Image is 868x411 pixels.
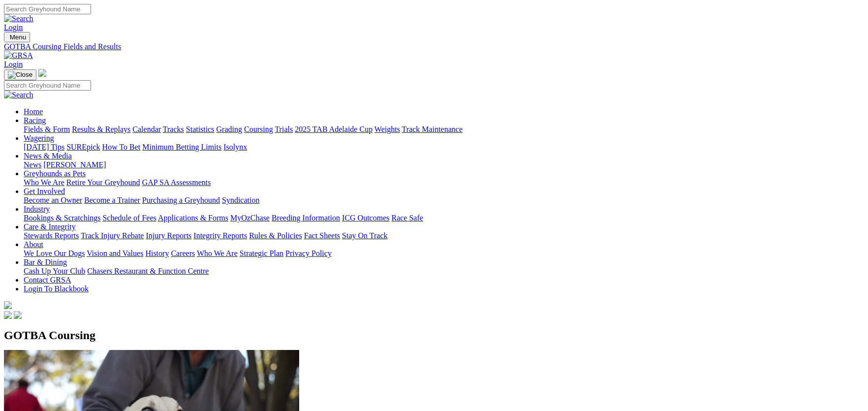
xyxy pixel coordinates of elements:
[244,125,273,133] a: Coursing
[14,311,22,319] img: twitter.svg
[4,329,95,342] span: GOTBA Coursing
[402,125,463,133] a: Track Maintenance
[222,196,259,204] a: Syndication
[193,231,247,240] a: Integrity Reports
[4,23,23,32] a: Login
[24,187,65,195] a: Get Involved
[24,205,50,213] a: Industry
[38,69,46,77] img: logo-grsa-white.png
[24,249,864,258] div: About
[374,125,400,133] a: Weights
[391,214,423,222] a: Race Safe
[240,249,283,257] a: Strategic Plan
[4,4,91,14] input: Search
[223,143,247,151] a: Isolynx
[24,143,64,151] a: [DATE] Tips
[24,125,864,134] div: Racing
[10,33,26,41] span: Menu
[342,214,389,222] a: ICG Outcomes
[102,143,141,151] a: How To Bet
[163,125,184,133] a: Tracks
[4,301,12,309] img: logo-grsa-white.png
[4,42,864,51] a: GOTBA Coursing Fields and Results
[4,80,91,91] input: Search
[24,231,864,240] div: Care & Integrity
[24,267,864,276] div: Bar & Dining
[24,267,85,275] a: Cash Up Your Club
[186,125,215,133] a: Statistics
[285,249,332,257] a: Privacy Policy
[24,169,86,178] a: Greyhounds as Pets
[146,231,191,240] a: Injury Reports
[230,214,270,222] a: MyOzChase
[24,276,71,284] a: Contact GRSA
[4,69,36,80] button: Toggle navigation
[342,231,387,240] a: Stay On Track
[275,125,293,133] a: Trials
[4,311,12,319] img: facebook.svg
[102,214,156,222] a: Schedule of Fees
[142,178,211,187] a: GAP SA Assessments
[24,178,64,187] a: Who We Are
[145,249,169,257] a: History
[4,60,23,68] a: Login
[24,116,46,125] a: Racing
[8,71,32,79] img: Close
[66,178,140,187] a: Retire Your Greyhound
[217,125,242,133] a: Grading
[24,258,67,266] a: Bar & Dining
[24,214,100,222] a: Bookings & Scratchings
[81,231,144,240] a: Track Injury Rebate
[171,249,195,257] a: Careers
[132,125,161,133] a: Calendar
[24,196,864,205] div: Get Involved
[24,107,43,116] a: Home
[24,249,85,257] a: We Love Our Dogs
[87,267,209,275] a: Chasers Restaurant & Function Centre
[24,240,43,249] a: About
[24,152,72,160] a: News & Media
[4,91,33,99] img: Search
[24,196,82,204] a: Become an Owner
[24,125,70,133] a: Fields & Form
[249,231,302,240] a: Rules & Policies
[295,125,372,133] a: 2025 TAB Adelaide Cup
[158,214,228,222] a: Applications & Forms
[72,125,130,133] a: Results & Replays
[4,14,33,23] img: Search
[24,214,864,222] div: Industry
[87,249,143,257] a: Vision and Values
[24,143,864,152] div: Wagering
[24,285,89,293] a: Login To Blackbook
[24,160,864,169] div: News & Media
[272,214,340,222] a: Breeding Information
[142,196,220,204] a: Purchasing a Greyhound
[304,231,340,240] a: Fact Sheets
[24,222,76,231] a: Care & Integrity
[24,134,54,142] a: Wagering
[142,143,221,151] a: Minimum Betting Limits
[4,32,30,42] button: Toggle navigation
[24,231,79,240] a: Stewards Reports
[24,178,864,187] div: Greyhounds as Pets
[84,196,140,204] a: Become a Trainer
[66,143,100,151] a: SUREpick
[24,160,41,169] a: News
[4,51,33,60] img: GRSA
[197,249,238,257] a: Who We Are
[43,160,106,169] a: [PERSON_NAME]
